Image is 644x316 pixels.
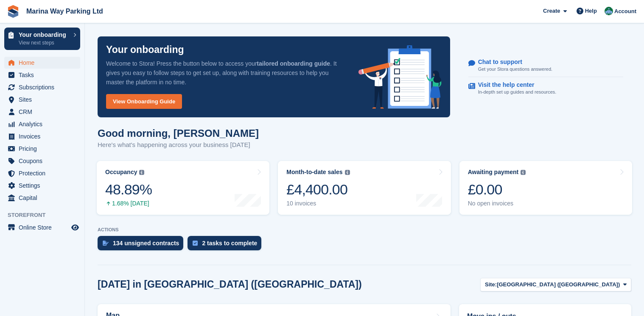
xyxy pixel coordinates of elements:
a: menu [4,130,80,142]
p: Your onboarding [106,45,184,55]
img: onboarding-info-6c161a55d2c0e0a8cae90662b2fe09162a5109e8cc188191df67fb4f79e88e88.svg [358,45,442,109]
div: £0.00 [468,181,526,198]
a: 2 tasks to complete [188,236,266,255]
div: 10 invoices [286,200,350,207]
span: Settings [19,180,70,191]
a: menu [4,106,80,118]
span: Sites [19,94,70,105]
span: CRM [19,106,70,118]
div: Month-to-date sales [286,169,342,176]
button: Site: [GEOGRAPHIC_DATA] ([GEOGRAPHIC_DATA]) [480,278,631,292]
a: menu [4,69,80,81]
img: icon-info-grey-7440780725fd019a000dd9b08b2336e03edf1995a4989e88bcd33f0948082b44.svg [139,170,144,175]
div: 134 unsigned contracts [113,240,179,247]
a: Occupancy 48.89% 1.68% [DATE] [97,161,269,215]
a: menu [4,57,80,69]
div: £4,400.00 [286,181,350,198]
span: Home [19,57,70,69]
span: Capital [19,192,70,204]
span: Invoices [19,130,70,142]
a: Your onboarding View next steps [4,28,80,50]
div: 2 tasks to complete [202,240,257,247]
p: In-depth set up guides and resources. [478,89,557,96]
div: 1.68% [DATE] [105,200,152,207]
a: Visit the help center In-depth set up guides and resources. [468,77,623,100]
a: Marina Way Parking Ltd [23,4,106,18]
div: No open invoices [468,200,526,207]
span: Account [614,7,636,16]
a: menu [4,155,80,167]
a: View Onboarding Guide [106,94,182,109]
img: icon-info-grey-7440780725fd019a000dd9b08b2336e03edf1995a4989e88bcd33f0948082b44.svg [521,170,526,175]
a: Awaiting payment £0.00 No open invoices [459,161,632,215]
p: Chat to support [478,58,546,66]
a: Month-to-date sales £4,400.00 10 invoices [278,161,451,215]
span: [GEOGRAPHIC_DATA] ([GEOGRAPHIC_DATA]) [497,280,620,289]
img: contract_signature_icon-13c848040528278c33f63329250d36e43548de30e8caae1d1a13099fd9432cc5.svg [103,241,109,246]
a: menu [4,81,80,93]
span: Protection [19,167,70,179]
a: menu [4,192,80,204]
strong: tailored onboarding guide [257,60,330,67]
p: View next steps [19,39,69,47]
p: ACTIONS [98,227,631,233]
span: Coupons [19,155,70,167]
img: icon-info-grey-7440780725fd019a000dd9b08b2336e03edf1995a4989e88bcd33f0948082b44.svg [345,170,350,175]
div: Awaiting payment [468,169,519,176]
span: Pricing [19,143,70,155]
span: Create [543,7,560,15]
p: Visit the help center [478,81,550,89]
a: 134 unsigned contracts [98,236,188,255]
span: Help [585,7,597,15]
p: Here's what's happening across your business [DATE] [98,140,259,150]
a: Preview store [70,222,80,233]
a: Chat to support Get your Stora questions answered. [468,54,623,78]
p: Your onboarding [19,32,69,38]
a: menu [4,180,80,191]
img: Paul Lewis [605,7,613,15]
p: Welcome to Stora! Press the button below to access your . It gives you easy to follow steps to ge... [106,59,345,87]
div: 48.89% [105,181,152,198]
img: task-75834270c22a3079a89374b754ae025e5fb1db73e45f91037f5363f120a921f8.svg [193,241,198,246]
span: Online Store [19,222,70,233]
span: Site: [485,280,497,289]
h2: [DATE] in [GEOGRAPHIC_DATA] ([GEOGRAPHIC_DATA]) [98,279,362,290]
a: menu [4,143,80,155]
span: Analytics [19,118,70,130]
a: menu [4,167,80,179]
a: menu [4,94,80,105]
div: Occupancy [105,169,137,176]
a: menu [4,222,80,233]
span: Subscriptions [19,81,70,93]
a: menu [4,118,80,130]
span: Tasks [19,69,70,81]
p: Get your Stora questions answered. [478,66,552,73]
img: stora-icon-8386f47178a22dfd0bd8f6a31ec36ba5ce8667c1dd55bd0f319d3a0aa187defe.svg [7,5,20,18]
h1: Good morning, [PERSON_NAME] [98,128,259,139]
span: Storefront [8,211,84,219]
